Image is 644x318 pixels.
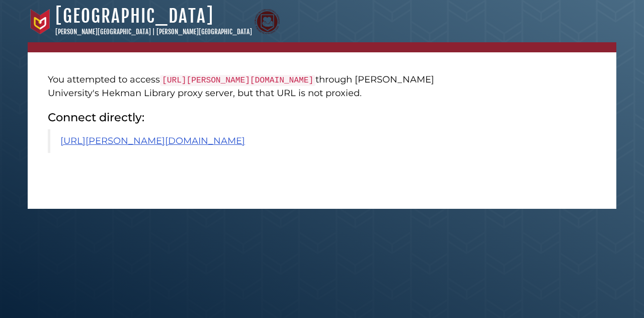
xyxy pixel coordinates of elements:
a: [URL][PERSON_NAME][DOMAIN_NAME] [60,135,245,146]
p: You attempted to access through [PERSON_NAME] University's Hekman Library proxy server, but that ... [48,73,453,100]
h2: Connect directly: [48,110,453,124]
img: Calvin Theological Seminary [255,9,280,34]
nav: breadcrumb [28,42,616,52]
code: [URL][PERSON_NAME][DOMAIN_NAME] [160,75,315,86]
a: [GEOGRAPHIC_DATA] [55,5,214,27]
img: Calvin University [28,9,53,34]
p: [PERSON_NAME][GEOGRAPHIC_DATA] | [PERSON_NAME][GEOGRAPHIC_DATA] [55,27,252,37]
